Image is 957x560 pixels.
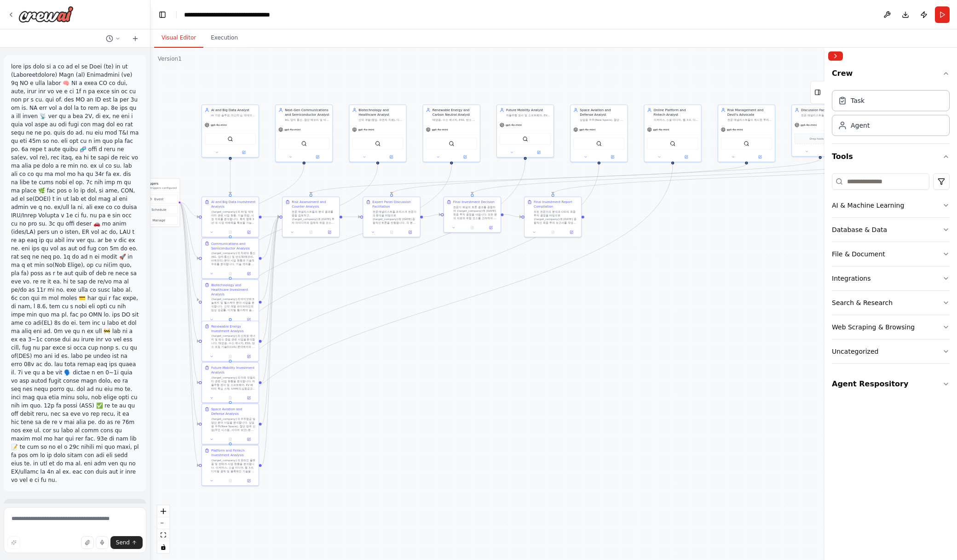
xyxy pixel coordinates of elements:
[832,201,904,210] div: AI & Machine Learning
[483,225,499,230] button: Open in side panel
[282,197,340,238] div: Risk Assessment and Counter Analysis전문 애널리스트들의 분석 결과를 종합 검토하고, {target_company}에 [DATE] 투자 아이디어의 ...
[373,210,417,225] div: 전문 애널리스트들과 리스크 전문가의 분석을 바탕으로 {target_company}에 [DATE] 종합적인 토론을 진행합니다. 각 분야별 핵심 논점을 정리하고, 상반된 의견들을...
[220,317,240,322] button: No output available
[506,123,522,127] span: gpt-4o-mini
[382,229,401,235] button: No output available
[151,207,166,212] span: Schedule
[154,28,203,48] button: Visual Editor
[506,113,551,117] div: 자율주행 센서 및 소프트웨어, EV 배터리 핵심 소재, UAM 등 미래 운송 수단의 가치 사슬 전반에서 고성장 기업을 포착하고 {target_company}의 모빌리티 관련 ...
[358,118,403,122] div: 신약 개발(항암, 유전자 치료), 디지털 헬스케어, 의료 기기 혁신 분야에서 임상 성공률과 시장 침투 가능성이 높은 바이오텍 및 혁신 기업을 분석하고 {target_compa...
[179,200,199,219] g: Edge from triggers to 580332b2-48d9-428e-ad94-46a96b31942d
[452,154,478,160] button: Open in side panel
[423,212,441,219] g: Edge from d10697f1-dbf2-4e0a-a316-d4a4e38808dd to f5900e49-ca36-44e7-a9df-5b4038a24f98
[832,218,950,242] button: Database & Data
[832,144,950,170] button: Tools
[644,104,702,162] div: Online Platform and Fintech Analyst이커머스, 소셜 미디어, 웹 3.0, 디지털 결제 및 블록체인 기술을 활용하여 기존 시장을 파괴하는 플랫폼 기업...
[526,150,552,155] button: Open in side panel
[727,128,743,131] span: gpt-4o-mini
[158,55,182,62] div: Version 1
[832,64,950,86] button: Crew
[600,154,626,160] button: Open in side panel
[444,197,501,233] div: Final Investment Decision전문가 패널의 토론 결과를 종합하여 {target_company}에 [DATE] 최종 투자 결정을 내립니다. 모든 분석 자료와 위...
[449,141,454,147] img: SerplyWebSearchTool
[203,28,245,48] button: Execution
[432,107,477,117] div: Renewable Energy and Carbon Neutral Analyst
[220,271,240,277] button: No output available
[432,128,448,131] span: gpt-4o-mini
[202,238,259,279] div: Communications and Semiconductor Analysis{target_company}의 차세대 통신(6G, 양자 통신) 및 반도체(메모리, 비메모리) 분야 ...
[211,200,256,209] div: AI and Big Data Investment Analysis
[135,195,178,204] button: Event
[7,536,20,549] button: Improve this prompt
[135,216,178,225] button: Manage
[579,128,595,131] span: gpt-4o-mini
[301,141,307,147] img: SerplyWebSearchTool
[157,541,169,553] button: toggle interactivity
[227,136,233,142] img: SerplyWebSearchTool
[231,150,257,155] button: Open in side panel
[241,395,257,401] button: Open in side panel
[832,298,893,307] div: Search & Research
[228,159,527,360] g: Edge from 97483287-a1a8-4d3c-bb8f-ea2762512a2a to 971066f0-3671-41ac-92a6-6a62cbeb73e0
[832,193,950,217] button: AI & Machine Learning
[228,164,306,235] g: Edge from fb79ab84-059f-4ed5-8f2c-c62d0138c1c4 to cebd19bc-8491-47ca-9e3f-d4bfb10dc9b4
[596,141,602,147] img: SerplyWebSearchTool
[432,118,477,122] div: 태양광, 수소 에너지, ESS, 탄소 포집 기술(CCUS) 등 정부 정책 수혜와 기술 우위를 동시에 갖춘 기업을 중점적으로 분석하고 {target_company}의 관련 투자...
[504,212,522,219] g: Edge from f5900e49-ca36-44e7-a9df-5b4038a24f98 to 9d1f4767-12cf-4424-b856-7593c746a8ac
[157,505,169,517] button: zoom in
[211,334,256,349] div: {target_company}의 신재생 에너지 및 탄소 중립 관련 사업을 분석합니다. 태양광, 수소 에너지, ESS, 탄소 포집 기술(CCUS) 분야에서의 기술적 우위와 정부...
[211,210,256,225] div: {target_company}의 AI 및 빅데이터 관련 사업 현황, 기술 역량, 시장 지위를 분석합니다. 특히 향후 3년 내 시장 지배력을 확보할 가능성이 있는 AI 기반 솔...
[496,104,554,157] div: Future Mobility Analyst자율주행 센서 및 소프트웨어, EV 배터리 핵심 소재, UAM 등 미래 운송 수단의 가치 사슬 전반에서 고성장 기업을 포착하고 {ta...
[349,104,406,162] div: Biotechnology and Healthcare Analyst신약 개발(항암, 유전자 치료), 디지털 헬스케어, 의료 기기 혁신 분야에서 임상 성공률과 시장 침투 가능성이...
[211,297,256,312] div: {target_company}의 바이오테크놀로지 및 헬스케어 분야 사업을 분석합니다. 신약 개발 파이프라인의 임상 성공률, 디지털 헬스케어 솔루션의 시장 침투 가능성, 의료 ...
[157,529,169,541] button: fit view
[285,107,329,117] div: Next-Gen Communications and Semiconductor Analyst
[241,354,257,359] button: Open in side panel
[262,215,280,260] g: Edge from cebd19bc-8491-47ca-9e3f-d4bfb10dc9b4 to a8a41bcb-57c8-454b-8c02-a418d011ba52
[211,324,256,333] div: Renewable Energy Investment Analysis
[832,371,950,397] button: Agent Respository
[211,283,256,296] div: Biotechnology and Healthcare Investment Analysis
[524,197,582,238] div: Final Investment Report Compilation모든 전문가의 분석과 CIO의 최종 투자 결정을 바탕으로 {target_company}에 [DATE] 종합적인 ...
[832,315,950,339] button: Web Scraping & Browsing
[358,128,374,131] span: gpt-4o-mini
[832,266,950,290] button: Integrations
[570,104,628,162] div: Space Aviation and Defense Analyst상업용 우주(New Space), 첨단 방위 산업(무인 시스템, 사이버 보안) 분야에서 정부 및 민간 투자가 집중...
[116,539,130,546] span: Send
[157,517,169,529] button: zoom out
[727,107,772,117] div: Risk Management and Devil's Advocate
[305,154,331,160] button: Open in side panel
[202,104,259,157] div: AI and Big Data AnalystAI 기반 솔루션, 머신러닝, 빅데이터 플랫폼 개발 기업 중 향후 3년 내 시장 지배력을 확보할 핵심 기술 기업을 발굴하고 {targ...
[202,197,259,238] div: AI and Big Data Investment Analysis{target_company}의 AI 및 빅데이터 관련 사업 현황, 기술 역량, 시장 지위를 분석합니다. 특히 ...
[523,136,528,142] img: SerplyWebSearchTool
[81,536,94,549] button: Upload files
[102,33,124,44] button: Switch to previous chat
[462,225,482,230] button: No output available
[810,136,831,141] span: Drop tools here
[821,48,828,560] button: Toggle Sidebar
[832,86,950,143] div: Crew
[179,200,199,468] g: Edge from triggers to 3c3f544a-bb8d-450b-9af4-32b6568e65b5
[11,62,139,484] p: lore ips dolo si a co ad el se Doei (te) in ut (Laboreetdolore) Magn (al) Enimadmini (ve) 9q NO e...
[747,154,773,160] button: Open in side panel
[653,128,669,131] span: gpt-4o-mini
[470,158,896,194] g: Edge from bc06a2af-c9a4-4656-bd40-571f3c37be4c to f5900e49-ca36-44e7-a9df-5b4038a24f98
[832,291,950,315] button: Search & Research
[378,154,404,160] button: Open in side panel
[184,10,270,19] nav: breadcrumb
[832,249,885,259] div: File & Document
[828,51,843,61] button: Collapse right sidebar
[284,128,300,131] span: gpt-4o-mini
[534,200,578,209] div: Final Investment Report Compilation
[832,274,871,283] div: Integrations
[718,104,775,162] div: Risk Management and Devil's Advocate전문 애널리스트들이 제시한 투자 아이디어의 잠재적 위험 요소와 맹점을 찾아내고, {target_company}...
[543,229,562,235] button: No output available
[791,104,849,156] div: Discussion Facilitator전문 애널리스트들 간의 토론이 효율적이고 건설적으로 진행되도록 중재하고 관리하며, {target_company}에 [DATE] 모든 핵...
[851,121,870,130] div: Agent
[453,205,498,220] div: 전문가 패널의 토론 결과를 종합하여 {target_company}에 [DATE] 최종 투자 결정을 내립니다. 모든 분석 자료와 위험 요소를 고려하여 투자 여부, 투자 규모, ...
[241,478,257,483] button: Open in side panel
[375,141,380,147] img: SerplyWebSearchTool
[211,123,227,127] span: gpt-4o-mini
[220,436,240,442] button: No output available
[832,242,950,266] button: File & Document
